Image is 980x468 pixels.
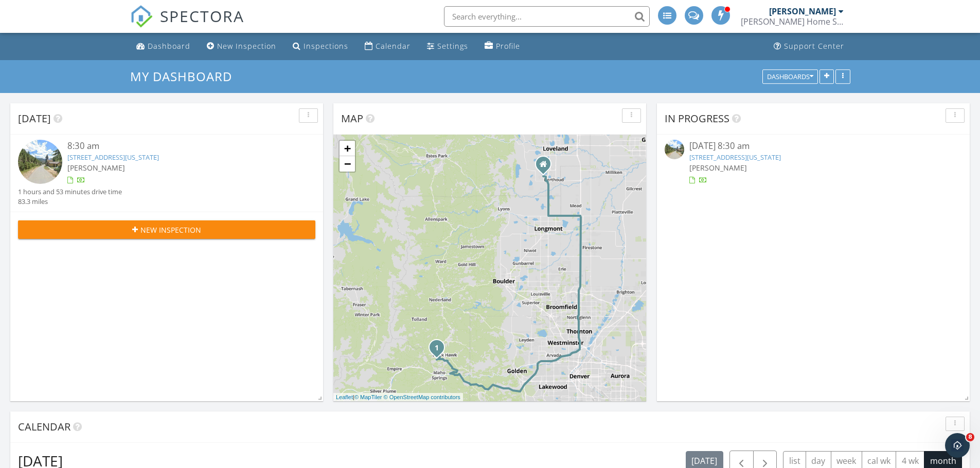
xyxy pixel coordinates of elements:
[18,420,70,434] span: Calendar
[361,37,415,56] a: Calendar
[132,37,194,56] a: Dashboard
[665,111,729,125] span: In Progress
[945,433,970,458] iframe: Intercom live chat
[689,153,781,162] a: [STREET_ADDRESS][US_STATE]
[423,37,472,56] a: Settings
[543,164,549,170] div: Berthoud CO 80513
[770,37,848,56] a: Support Center
[444,6,650,27] input: Search everything...
[160,5,244,27] span: SPECTORA
[437,347,443,353] div: 777 Virginia Canyon Rd , Blackawk, CO 80422
[689,140,937,153] div: [DATE] 8:30 am
[354,394,382,400] a: © MapTiler
[130,68,241,85] a: My Dashboard
[437,41,468,51] div: Settings
[741,16,844,27] div: Scott Home Services, LLC
[762,69,818,84] button: Dashboards
[665,140,684,159] img: streetview
[217,41,276,51] div: New Inspection
[480,37,524,56] a: Profile
[18,220,315,239] button: New Inspection
[18,140,62,184] img: streetview
[435,345,439,352] i: 1
[18,140,315,207] a: 8:30 am [STREET_ADDRESS][US_STATE] [PERSON_NAME] 1 hours and 53 minutes drive time 83.3 miles
[67,153,159,162] a: [STREET_ADDRESS][US_STATE]
[665,140,962,185] a: [DATE] 8:30 am [STREET_ADDRESS][US_STATE] [PERSON_NAME]
[140,224,201,235] span: New Inspection
[767,73,813,80] div: Dashboards
[203,37,280,56] a: New Inspection
[496,41,520,51] div: Profile
[769,6,836,16] div: [PERSON_NAME]
[18,111,51,125] span: [DATE]
[336,394,353,400] a: Leaflet
[384,394,460,400] a: © OpenStreetMap contributors
[130,5,153,28] img: The Best Home Inspection Software - Spectora
[340,156,355,172] a: Zoom out
[784,41,844,51] div: Support Center
[289,37,352,56] a: Inspections
[341,111,363,125] span: Map
[340,141,355,156] a: Zoom in
[333,393,463,402] div: |
[148,41,190,51] div: Dashboard
[67,140,291,153] div: 8:30 am
[304,41,348,51] div: Inspections
[966,433,974,441] span: 8
[67,163,125,173] span: [PERSON_NAME]
[376,41,411,51] div: Calendar
[18,187,122,197] div: 1 hours and 53 minutes drive time
[130,14,244,35] a: SPECTORA
[18,197,122,207] div: 83.3 miles
[689,163,747,173] span: [PERSON_NAME]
